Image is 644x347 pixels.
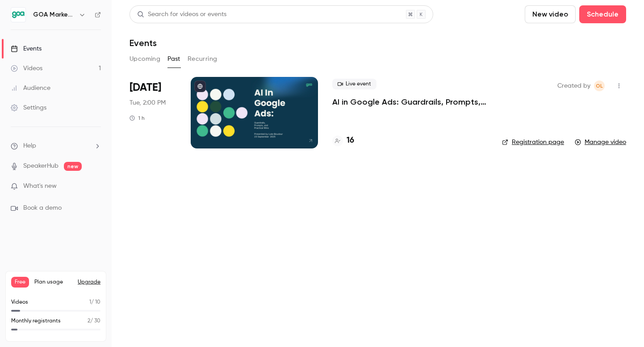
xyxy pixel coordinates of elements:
[594,80,605,91] span: Olivia Lauridsen
[88,317,100,325] p: / 30
[88,318,90,324] span: 2
[64,162,82,171] span: new
[11,141,101,151] li: help-dropdown-opener
[502,138,564,147] a: Registration page
[579,5,626,23] button: Schedule
[34,279,72,286] span: Plan usage
[90,182,101,190] iframe: Noticeable Trigger
[11,298,28,306] p: Videos
[130,77,176,148] div: Sep 23 Tue, 2:00 PM (Europe/London)
[557,80,590,91] span: Created by
[33,10,75,19] h6: GOA Marketing
[130,52,160,66] button: Upcoming
[525,5,576,23] button: New video
[332,79,376,89] span: Live event
[89,298,100,306] p: / 10
[188,52,217,66] button: Recurring
[11,8,25,22] img: GOA Marketing
[130,38,157,48] h1: Events
[167,52,180,66] button: Past
[575,138,626,147] a: Manage video
[332,135,354,147] a: 16
[137,10,226,19] div: Search for videos or events
[596,80,603,91] span: OL
[23,141,36,151] span: Help
[89,300,91,305] span: 1
[130,114,145,122] div: 1 h
[11,277,29,288] span: Free
[332,97,488,107] a: AI in Google Ads: Guardrails, Prompts, and Practical Wins
[78,279,100,286] button: Upgrade
[23,161,59,171] a: SpeakerHub
[11,64,42,73] div: Videos
[11,317,61,325] p: Monthly registrants
[347,135,354,147] h4: 16
[130,80,161,95] span: [DATE]
[11,103,46,112] div: Settings
[23,203,62,213] span: Book a demo
[11,44,42,53] div: Events
[130,98,166,107] span: Tue, 2:00 PM
[23,182,57,191] span: What's new
[11,84,50,93] div: Audience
